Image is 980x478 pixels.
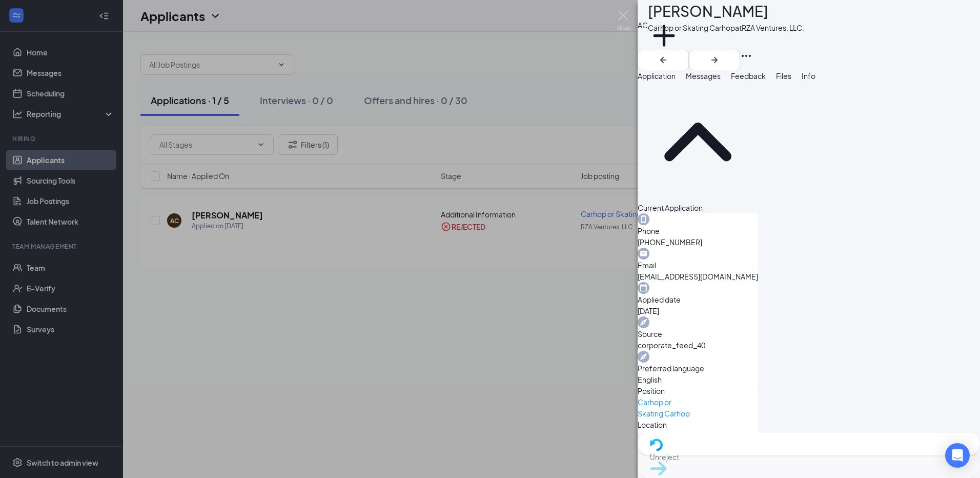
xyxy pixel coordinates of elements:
[802,71,815,81] span: Info
[638,340,758,351] span: corporate_feed_40
[638,50,689,70] button: ArrowLeftNew
[638,294,758,305] span: Applied date
[708,54,721,66] svg: ArrowRight
[638,397,690,418] a: Carhop or Skating Carhop
[648,23,804,33] div: Carhop or Skating Carhop at RZA Ventures, LLC.
[638,328,758,340] span: Source
[638,419,667,430] span: Location
[638,260,758,271] span: Email
[638,236,758,248] span: [PHONE_NUMBER]
[648,19,680,52] svg: Plus
[648,19,680,63] button: PlusAdd a tag
[638,202,758,213] div: Current Application
[657,54,669,66] svg: ArrowLeftNew
[638,305,758,316] span: [DATE]
[740,50,752,62] svg: Ellipses
[638,19,648,31] div: AC
[945,443,970,468] div: Open Intercom Messenger
[650,452,679,462] span: Unreject
[638,82,758,202] svg: ChevronUp
[686,71,721,81] span: Messages
[638,271,758,282] span: [EMAIL_ADDRESS][DOMAIN_NAME]
[638,374,758,385] span: English
[731,71,766,81] span: Feedback
[638,430,698,453] span: RZA Ventures, LLC.
[638,363,758,374] span: Preferred language
[776,71,791,81] span: Files
[638,71,676,81] span: Application
[638,225,758,236] span: Phone
[689,50,740,70] button: ArrowRight
[638,385,665,396] span: Position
